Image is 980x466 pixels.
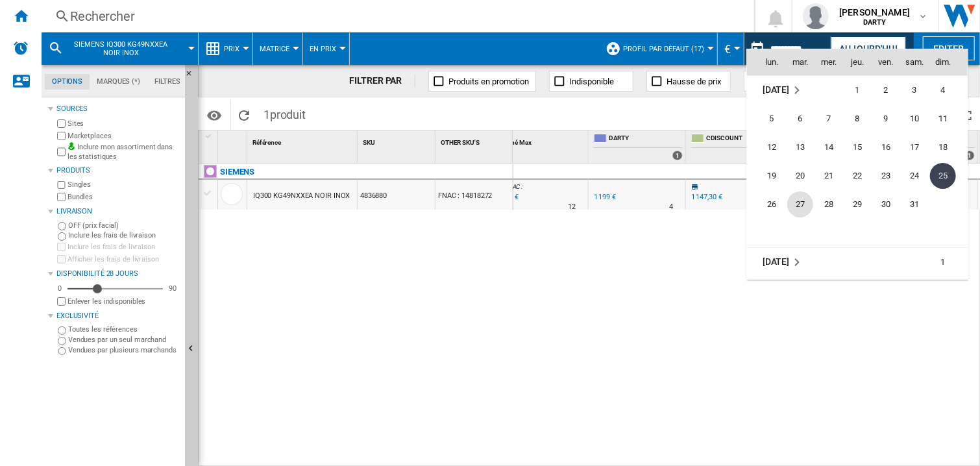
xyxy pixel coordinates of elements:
[929,76,968,105] td: Sunday August 4 2024
[786,162,815,190] td: Tuesday August 20 2024
[747,133,968,162] tr: Week 3
[786,190,815,219] td: Tuesday August 27 2024
[816,191,842,217] span: 28
[815,49,843,75] th: mer.
[763,257,789,267] span: [DATE]
[872,49,900,75] th: ven.
[786,49,815,75] th: mar.
[786,133,815,162] td: Tuesday August 13 2024
[929,104,968,133] td: Sunday August 11 2024
[843,76,872,105] td: Thursday August 1 2024
[747,190,786,219] td: Monday August 26 2024
[929,162,968,190] td: Sunday August 25 2024
[759,191,785,217] span: 26
[873,77,899,103] span: 2
[872,133,900,162] td: Friday August 16 2024
[901,77,927,103] span: 3
[815,133,843,162] td: Wednesday August 14 2024
[747,162,786,190] td: Monday August 19 2024
[815,104,843,133] td: Wednesday August 7 2024
[747,76,968,105] tr: Week 1
[787,163,813,189] span: 20
[843,49,872,75] th: jeu.
[930,106,956,132] span: 11
[872,76,900,105] td: Friday August 2 2024
[816,163,842,189] span: 21
[873,106,899,132] span: 9
[844,191,870,217] span: 29
[759,106,785,132] span: 5
[843,133,872,162] td: Thursday August 15 2024
[844,106,870,132] span: 8
[843,190,872,219] td: Thursday August 29 2024
[900,162,929,190] td: Saturday August 24 2024
[787,191,813,217] span: 27
[747,104,786,133] td: Monday August 5 2024
[900,76,929,105] td: Saturday August 3 2024
[929,133,968,162] td: Sunday August 18 2024
[759,134,785,160] span: 12
[930,249,956,275] span: 1
[843,104,872,133] td: Thursday August 8 2024
[900,190,929,219] td: Saturday August 31 2024
[901,134,927,160] span: 17
[759,163,785,189] span: 19
[844,163,870,189] span: 22
[787,134,813,160] span: 13
[815,190,843,219] td: Wednesday August 28 2024
[930,77,956,103] span: 4
[872,104,900,133] td: Friday August 9 2024
[844,77,870,103] span: 1
[843,162,872,190] td: Thursday August 22 2024
[873,134,899,160] span: 16
[763,85,789,95] span: [DATE]
[872,162,900,190] td: Friday August 23 2024
[901,106,927,132] span: 10
[787,106,813,132] span: 6
[747,104,968,133] tr: Week 2
[747,248,968,277] tr: Week 1
[930,134,956,160] span: 18
[747,248,843,277] td: September 2024
[844,134,870,160] span: 15
[873,191,899,217] span: 30
[816,134,842,160] span: 14
[929,248,968,277] td: Sunday September 1 2024
[872,190,900,219] td: Friday August 30 2024
[816,106,842,132] span: 7
[930,163,956,189] span: 25
[786,104,815,133] td: Tuesday August 6 2024
[873,163,899,189] span: 23
[747,219,968,248] tr: Week undefined
[747,76,843,105] td: August 2024
[747,162,968,190] tr: Week 4
[747,190,968,219] tr: Week 5
[901,191,927,217] span: 31
[900,104,929,133] td: Saturday August 10 2024
[747,133,786,162] td: Monday August 12 2024
[901,163,927,189] span: 24
[815,162,843,190] td: Wednesday August 21 2024
[747,49,786,75] th: lun.
[900,49,929,75] th: sam.
[747,49,968,278] md-calendar: Calendar
[900,133,929,162] td: Saturday August 17 2024
[929,49,968,75] th: dim.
